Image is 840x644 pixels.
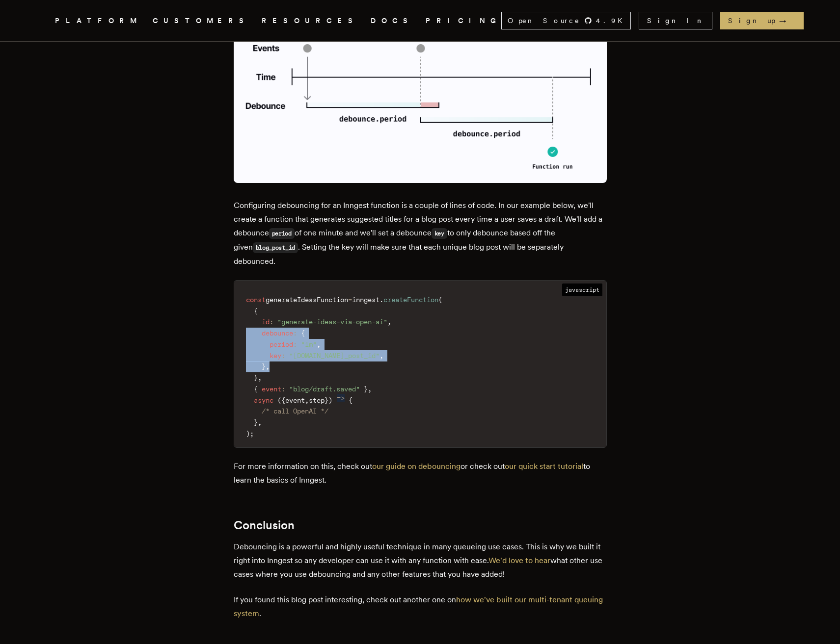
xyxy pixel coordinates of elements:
[505,462,583,471] a: our quick start tutorial
[281,352,285,360] span: :
[301,340,317,348] span: "1m"
[234,26,607,183] img: Visualization of how debounce is applied
[266,296,348,304] span: generateIdeasFunction
[364,385,368,393] span: }
[266,362,270,370] span: ,
[262,329,293,337] span: debounce
[262,385,281,393] span: event
[253,242,298,253] code: blog_post_id
[305,396,309,404] span: ,
[337,394,345,402] span: =>
[379,296,383,304] span: .
[234,595,603,618] a: how we've built our multi-tenant queuing system
[258,374,262,382] span: ,
[309,396,325,404] span: step
[562,283,602,296] span: javascript
[262,15,359,27] button: RESOURCES
[250,430,254,438] span: ;
[277,396,281,404] span: (
[720,12,804,29] a: Sign up
[379,352,383,360] span: ,
[281,385,285,393] span: :
[254,374,258,382] span: }
[281,396,285,404] span: {
[508,16,580,26] span: Open Source
[289,385,360,393] span: "blog/draft.saved"
[426,15,501,27] a: PRICING
[488,556,550,565] a: We'd love to hear
[262,318,270,326] span: id
[289,352,379,360] span: "[DOMAIN_NAME]_post_id"
[372,462,461,471] a: our guide on debouncing
[262,362,266,370] span: }
[432,228,447,239] code: key
[254,307,258,315] span: {
[348,296,352,304] span: =
[293,329,297,337] span: :
[383,296,438,304] span: createFunction
[246,430,250,438] span: )
[317,340,321,348] span: ,
[438,296,442,304] span: (
[270,318,273,326] span: :
[328,396,332,404] span: )
[55,15,141,27] button: PLATFORM
[254,385,258,393] span: {
[153,15,250,27] a: CUSTOMERS
[277,318,387,326] span: "generate-ideas-via-open-ai"
[234,593,607,620] p: If you found this blog post interesting, check out another one on .
[301,329,305,337] span: {
[285,396,305,404] span: event
[368,385,372,393] span: ,
[234,540,607,581] p: Debouncing is a powerful and highly useful technique in many queueing use cases. This is why we b...
[596,16,628,26] span: 4.9 K
[349,396,352,404] span: {
[234,199,607,268] p: Configuring debouncing for an Inngest function is a couple of lines of code. In our example below...
[254,396,273,404] span: async
[293,340,297,348] span: :
[258,418,262,426] span: ,
[325,396,328,404] span: }
[639,12,712,29] a: Sign In
[254,418,258,426] span: }
[234,518,607,532] h2: Conclusion
[352,296,379,304] span: inngest
[371,15,414,27] a: DOCS
[234,460,607,487] p: For more information on this, check out or check out to learn the basics of Inngest.
[246,296,266,304] span: const
[270,340,293,348] span: period
[269,228,295,239] code: period
[262,407,328,415] span: /* call OpenAI */
[387,318,391,326] span: ,
[270,352,281,360] span: key
[779,16,796,26] span: →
